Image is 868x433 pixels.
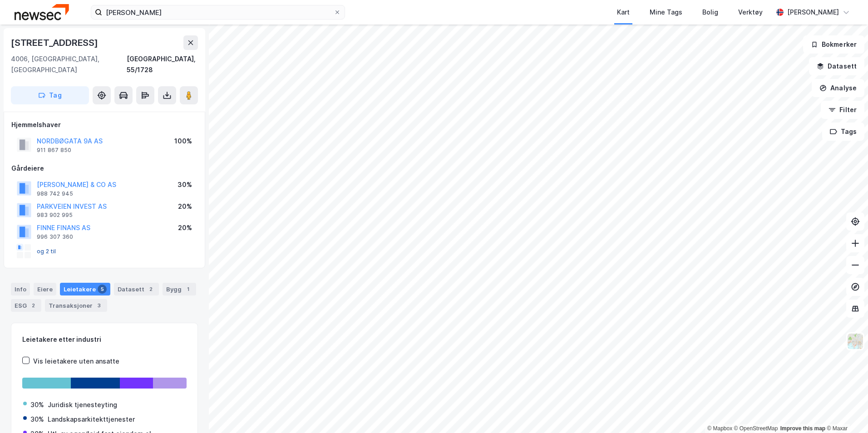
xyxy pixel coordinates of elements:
[102,5,334,19] input: Søk på adresse, matrikkel, gårdeiere, leietakere eller personer
[809,57,864,75] button: Datasett
[30,399,44,410] div: 30%
[823,389,868,433] div: Kontrollprogram for chat
[178,222,192,233] div: 20%
[812,79,864,97] button: Analyse
[45,299,107,312] div: Transaksjoner
[702,7,718,18] div: Bolig
[178,179,192,190] div: 30%
[30,414,44,425] div: 30%
[178,201,192,212] div: 20%
[617,7,630,18] div: Kart
[803,35,864,54] button: Bokmerker
[780,425,825,432] a: Improve this map
[823,389,868,433] iframe: Chat Widget
[847,333,864,350] img: Z
[163,283,196,295] div: Bygg
[127,54,198,75] div: [GEOGRAPHIC_DATA], 55/1728
[707,425,732,432] a: Mapbox
[34,283,56,295] div: Eiere
[29,301,38,310] div: 2
[11,54,127,75] div: 4006, [GEOGRAPHIC_DATA], [GEOGRAPHIC_DATA]
[821,101,864,119] button: Filter
[183,285,192,294] div: 1
[11,119,197,130] div: Hjemmelshaver
[822,123,864,141] button: Tags
[146,285,155,294] div: 2
[11,283,30,295] div: Info
[94,301,104,310] div: 3
[33,356,119,367] div: Vis leietakere uten ansatte
[60,283,110,295] div: Leietakere
[11,163,197,174] div: Gårdeiere
[11,86,89,104] button: Tag
[98,285,107,294] div: 5
[114,283,159,295] div: Datasett
[37,212,73,219] div: 983 902 995
[11,35,100,50] div: [STREET_ADDRESS]
[15,4,69,20] img: newsec-logo.f6e21ccffca1b3a03d2d.png
[650,7,682,18] div: Mine Tags
[37,147,71,154] div: 911 867 850
[734,425,778,432] a: OpenStreetMap
[22,334,187,345] div: Leietakere etter industri
[48,414,135,425] div: Landskapsarkitekttjenester
[37,233,73,241] div: 996 307 360
[48,399,117,410] div: Juridisk tjenesteyting
[37,190,73,197] div: 988 742 945
[787,7,839,18] div: [PERSON_NAME]
[174,136,192,147] div: 100%
[11,299,41,312] div: ESG
[738,7,763,18] div: Verktøy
